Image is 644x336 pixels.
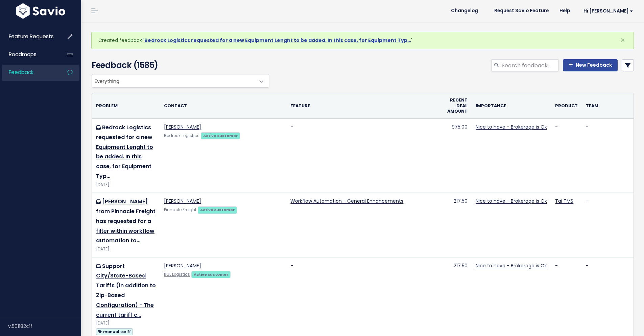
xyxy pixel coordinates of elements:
[551,93,582,118] th: Product
[164,262,201,269] a: [PERSON_NAME]
[443,119,472,193] td: 975.00
[164,272,190,277] a: RGL Logistics
[554,6,575,16] a: Help
[575,6,639,16] a: Hi [PERSON_NAME]
[9,33,54,40] span: Feature Requests
[96,246,156,253] div: [DATE]
[96,262,156,319] a: Support City/State-Based Tariffs (in addition to Zip-Based Configuration) - The current tariff c…
[555,198,573,204] a: Tai TMS
[96,328,133,335] span: manual tariff
[92,74,269,88] span: Everything
[476,124,547,130] a: Nice to have - Brokerage is Ok
[290,198,403,204] a: Workflow Automation - General Enhancements
[194,272,229,277] strong: Active customer
[2,29,56,44] a: Feature Requests
[96,327,133,336] a: manual tariff
[92,74,255,87] span: Everything
[96,320,156,327] div: [DATE]
[451,8,478,13] span: Changelog
[551,119,582,193] td: -
[286,93,443,118] th: Feature
[614,32,632,48] button: Close
[2,47,56,62] a: Roadmaps
[9,69,33,76] span: Feedback
[501,59,559,71] input: Search feedback...
[200,207,235,212] strong: Active customer
[476,198,547,204] a: Nice to have - Brokerage is Ok
[286,119,443,193] td: -
[144,37,411,44] a: Bedrock Logistics requested for a new Equipment Lenght to be added. In this case, for Equipment Typ…
[91,32,634,49] div: Created feedback ' '
[164,207,196,212] a: Pinnacle Freight
[160,93,286,118] th: Contact
[563,59,618,71] a: New Feedback
[443,93,472,118] th: Recent deal amount
[8,317,81,335] div: v.501182c1f
[15,3,67,19] img: logo-white.9d6f32f41409.svg
[96,181,156,188] div: [DATE]
[472,93,551,118] th: Importance
[191,271,231,277] a: Active customer
[203,133,238,138] strong: Active customer
[9,51,37,58] span: Roadmaps
[198,206,237,213] a: Active customer
[164,198,201,204] a: [PERSON_NAME]
[96,198,156,244] a: [PERSON_NAME] from Pinnacle Freight has requested for a filter within workflow automation to…
[489,6,554,16] a: Request Savio Feature
[96,124,153,180] a: Bedrock Logistics requested for a new Equipment Lenght to be added. In this case, for Equipment Typ…
[476,262,547,269] a: Nice to have - Brokerage is Ok
[201,132,240,139] a: Active customer
[2,65,56,80] a: Feedback
[92,59,266,71] h4: Feedback (1585)
[164,124,201,130] a: [PERSON_NAME]
[92,93,160,118] th: Problem
[164,133,199,138] a: Bedrock Logistics
[443,193,472,257] td: 217.50
[620,35,625,46] span: ×
[583,8,633,14] span: Hi [PERSON_NAME]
